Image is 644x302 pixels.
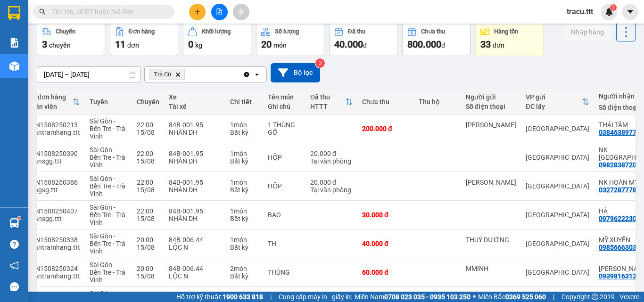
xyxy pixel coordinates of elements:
div: Tại văn phòng [310,157,353,165]
div: Chi tiết [230,98,258,106]
div: 1 món [230,179,258,186]
button: Đơn hàng11đơn [110,22,178,56]
span: tracu.ttt [559,6,601,17]
div: Ghi chú [268,103,301,110]
div: dungsg.ttt [27,186,80,194]
div: 0979622230 [599,215,636,222]
button: caret-down [622,4,638,20]
div: MMINH [466,265,516,272]
span: Sài Gòn - Bến Tre - Trà Vinh [90,204,125,226]
svg: Clear all [243,71,250,78]
div: 20:00 [137,265,159,272]
sup: 3 [315,58,325,68]
span: 20 [261,39,272,50]
div: SGN1508250390 [27,150,80,157]
img: icon-new-feature [605,8,613,16]
button: plus [189,4,206,20]
span: search [39,8,46,15]
div: HỘP [268,154,301,161]
button: aim [233,4,249,20]
div: ngantramhang.ttt [27,244,80,251]
button: Chưa thu800.000đ [402,22,471,56]
div: [GEOGRAPHIC_DATA] [526,269,589,276]
div: 1 món [230,236,258,244]
div: Bất kỳ [230,215,258,222]
svg: open [253,71,261,78]
div: 200.000 đ [362,125,409,132]
span: kg [195,41,202,49]
span: 800.000 [407,39,441,50]
div: Khối lượng [202,28,231,35]
div: THUỲ DƯƠNG [466,236,516,244]
span: đ [441,41,445,49]
div: 20.000 đ [310,179,353,186]
div: 0384638977 [599,129,636,136]
span: Trà Cú [154,71,171,78]
input: Select a date range. [37,67,140,82]
div: Nhân viên [27,103,73,110]
span: món [273,41,287,49]
button: Hàng tồn33đơn [475,22,544,56]
span: Sài Gòn - Bến Tre - Trà Vinh [90,146,125,169]
div: THÙNG [268,269,301,276]
span: Trà Cú, close by backspace [149,69,185,80]
span: 1 [611,4,615,11]
strong: 1900 633 818 [223,293,263,301]
span: Sài Gòn - Bến Tre - Trà Vinh [90,232,125,255]
span: aim [238,8,244,15]
span: chuyến [49,41,71,49]
div: 1 món [230,121,258,129]
div: Số lượng [275,28,299,35]
div: ĐC lấy [526,103,582,110]
button: Số lượng20món [256,22,324,56]
div: Tên món [268,93,301,101]
div: Đã thu [348,28,365,35]
div: 15/08 [137,215,159,222]
div: SGN1508250338 [27,236,80,244]
svg: Delete [175,72,181,77]
div: LỘC N [169,272,221,280]
div: Xe [169,93,221,101]
div: [GEOGRAPHIC_DATA] [526,211,589,219]
th: Toggle SortBy [22,90,85,114]
div: NHÂN DH [169,157,221,165]
th: Toggle SortBy [521,90,594,114]
div: Chưa thu [362,98,409,106]
span: | [553,292,554,302]
button: Đã thu40.000đ [329,22,397,56]
span: question-circle [10,240,19,249]
span: Sài Gòn - Bến Tre - Trà Vinh [90,117,125,140]
div: Mã đơn hàng [27,93,73,101]
span: đ [363,41,367,49]
span: Miền Bắc [478,292,546,302]
div: 15/08 [137,129,159,136]
div: Bất kỳ [230,186,258,194]
div: [GEOGRAPHIC_DATA] [526,125,589,132]
div: 30.000 đ [362,211,409,219]
div: CÁT TƯỜNG [466,179,516,186]
div: ngantramhang.ttt [27,272,80,280]
div: 15/08 [137,186,159,194]
div: SGN1508250386 [27,179,80,186]
span: 0 [188,39,193,50]
span: | [270,292,272,302]
div: Bất kỳ [230,244,258,251]
input: Tìm tên, số ĐT hoặc mã đơn [52,7,163,17]
div: 22:00 [137,150,159,157]
div: [GEOGRAPHIC_DATA] [526,240,589,247]
div: phansgg.ttt [27,215,80,222]
div: Chuyến [56,28,75,35]
div: 84B-006.44 [169,265,221,272]
span: 11 [115,39,125,50]
button: Nhập hàng [563,24,611,41]
div: 0985666303 [599,244,636,251]
div: VP gửi [526,93,582,101]
div: Đơn hàng [129,28,155,35]
div: 84B-006.44 [169,236,221,244]
span: đơn [127,41,139,49]
span: 3 [42,39,47,50]
span: Sài Gòn - Bến Tre - Trà Vinh [90,175,125,197]
span: Hỗ trợ kỹ thuật: [176,292,263,302]
span: plus [194,8,201,15]
span: Cung cấp máy in - giấy in: [279,292,352,302]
